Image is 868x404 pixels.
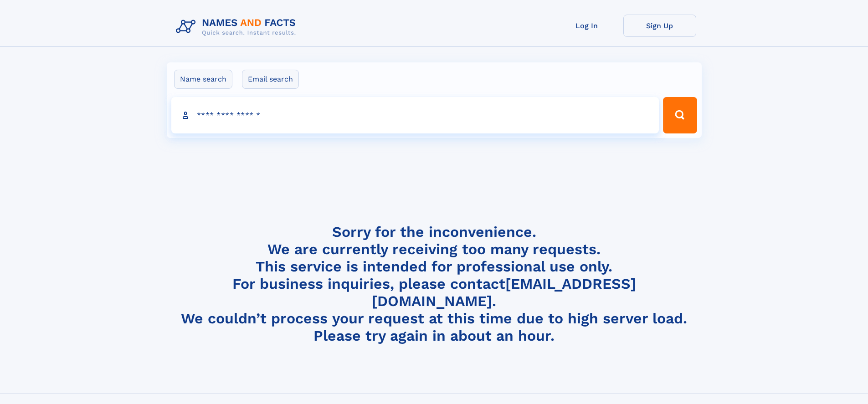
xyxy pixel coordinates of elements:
[172,15,303,39] img: Logo Names and Facts
[171,97,659,133] input: search input
[372,275,636,310] a: [EMAIL_ADDRESS][DOMAIN_NAME]
[623,15,696,37] a: Sign Up
[172,223,696,345] h4: Sorry for the inconvenience. We are currently receiving too many requests. This service is intend...
[242,70,299,89] label: Email search
[663,97,697,133] button: Search Button
[550,15,623,37] a: Log In
[174,70,232,89] label: Name search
